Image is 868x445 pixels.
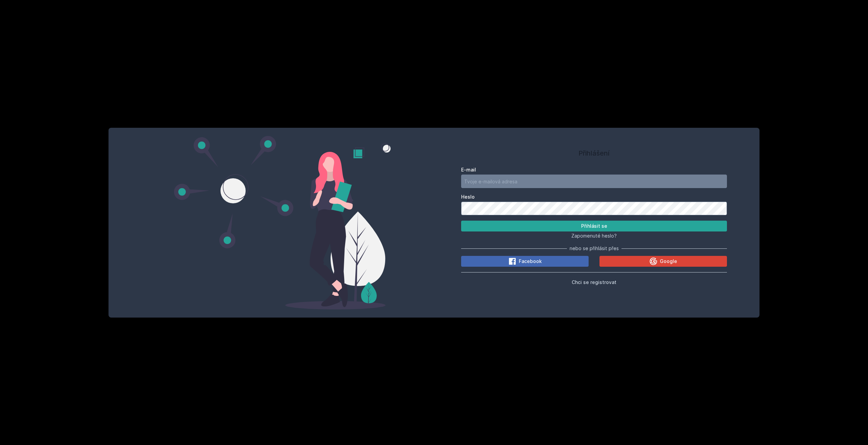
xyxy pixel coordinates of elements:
[519,258,542,265] span: Facebook
[660,258,677,265] span: Google
[461,194,727,200] label: Heslo
[461,175,727,188] input: Tvoje e-mailová adresa
[572,279,616,285] span: Chci se registrovat
[570,245,619,252] span: nebo se přihlásit přes
[572,278,616,286] button: Chci se registrovat
[461,148,727,158] h1: Přihlášení
[571,233,617,239] span: Zapomenuté heslo?
[599,256,727,267] button: Google
[461,221,727,231] button: Přihlásit se
[461,166,727,173] label: E-mail
[461,256,589,267] button: Facebook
